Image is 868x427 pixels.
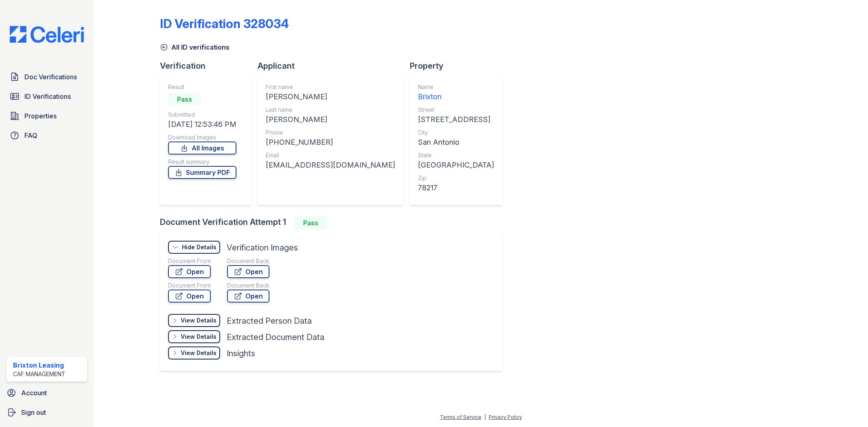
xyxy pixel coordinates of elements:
div: [PHONE_NUMBER] [266,137,395,148]
a: Sign out [3,404,90,420]
div: [STREET_ADDRESS] [418,114,494,125]
div: State [418,151,494,159]
iframe: chat widget [834,394,860,419]
div: Submitted [168,111,236,119]
a: Privacy Policy [489,414,522,420]
div: Document Back [227,281,269,290]
div: City [418,129,494,137]
div: Document Front [168,257,211,265]
div: [EMAIL_ADDRESS][DOMAIN_NAME] [266,159,395,171]
div: Phone [266,129,395,137]
div: Email [266,151,395,159]
div: Last name [266,106,395,114]
div: [PERSON_NAME] [266,91,395,102]
span: Sign out [21,407,46,417]
div: Document Verification Attempt 1 [160,216,509,229]
div: Verification [160,60,258,72]
div: Street [418,106,494,114]
div: [GEOGRAPHIC_DATA] [418,159,494,171]
div: [PERSON_NAME] [266,114,395,125]
a: All ID verifications [160,42,230,52]
div: Result [168,83,236,91]
div: Zip [418,174,494,182]
a: Open [227,290,269,303]
div: First name [266,83,395,91]
a: ID Verifications [7,88,87,105]
a: Doc Verifications [7,69,87,85]
a: Open [168,265,211,278]
div: Property [410,60,509,72]
a: Open [227,265,269,278]
div: Name [418,83,494,91]
span: Properties [24,111,57,121]
div: Download Images [168,133,236,142]
div: | [484,414,486,420]
div: Document Front [168,281,211,290]
span: FAQ [24,131,37,140]
div: CAF Management [13,370,66,378]
span: Doc Verifications [24,72,77,82]
a: Account [3,385,90,401]
div: View Details [181,316,216,325]
div: View Details [181,349,216,357]
img: CE_Logo_Blue-a8612792a0a2168367f1c8372b55b34899dd931a85d93a1a3d3e32e68fde9ad4.png [3,26,90,43]
div: Pass [168,93,201,106]
a: Name Brixton [418,83,494,102]
a: Open [168,290,211,303]
div: Brixton [418,91,494,102]
div: Verification Images [227,242,298,253]
div: San Antonio [418,137,494,148]
a: Terms of Service [440,414,481,420]
a: Properties [7,108,87,124]
div: Extracted Person Data [227,315,312,327]
span: Account [21,388,47,398]
div: [DATE] 12:53:46 PM [168,119,236,130]
div: Result summary [168,158,236,166]
div: ID Verification 328034 [160,16,289,31]
div: Document Back [227,257,269,265]
div: 78217 [418,182,494,194]
div: View Details [181,333,216,341]
div: Insights [227,348,255,359]
span: ID Verifications [24,91,71,101]
div: Applicant [258,60,410,72]
a: All Images [168,142,236,155]
div: Pass [294,216,327,229]
a: FAQ [7,127,87,144]
div: Brixton Leasing [13,360,66,370]
a: Summary PDF [168,166,236,179]
div: Extracted Document Data [227,331,324,343]
div: Hide Details [182,243,216,251]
